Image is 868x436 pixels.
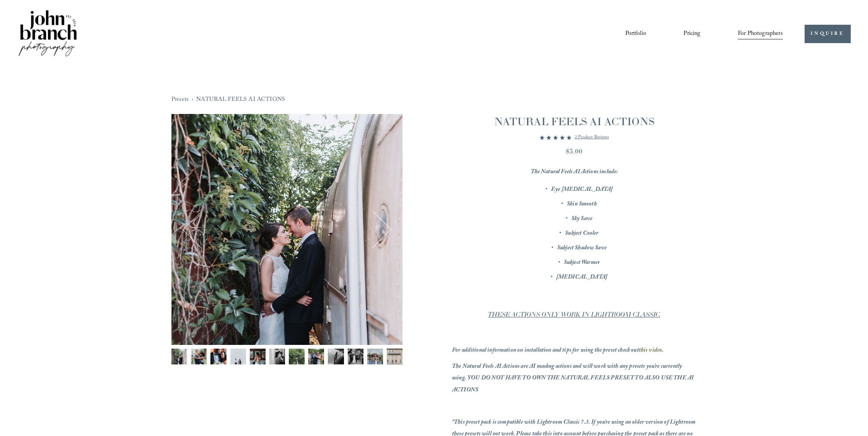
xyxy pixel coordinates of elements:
a: this video [639,346,662,356]
em: Subject Cooler [565,229,598,239]
a: NATURAL FEELS AI ACTIONS [196,94,285,106]
em: The Natural Feels AI Actions include: [531,167,618,177]
button: Image 9 of 12 [328,349,344,369]
img: DSCF8358.jpg (Copy) [367,349,383,364]
a: folder dropdown [738,27,783,40]
span: For Photographers [738,28,783,40]
img: DSCF9013.jpg (Copy) [171,349,187,364]
img: John Branch IV Photography [17,9,78,59]
em: Eye [MEDICAL_DATA] [551,185,613,195]
img: DSCF7340.jpg (Copy) [387,349,402,364]
button: Image 10 of 12 [348,349,363,369]
a: Portfolio [625,27,646,40]
button: Image 4 of 12 [230,349,246,369]
button: Image 2 of 12 [191,349,207,369]
button: Image 12 of 12 [387,349,402,369]
button: Image 8 of 12 [308,349,324,369]
button: Previous [185,213,218,246]
a: Presets [171,94,189,106]
em: The Natural Feels AI Actions are AI maskng actions and will work with any presets you’re currentl... [452,362,695,395]
img: DSCF9013.jpg (Copy) [171,114,402,345]
em: For additional information on installation and tips for using the preset check out [452,346,639,356]
em: Skin Smooth [567,199,597,210]
a: INQUIRE [805,25,851,43]
em: [MEDICAL_DATA] [556,273,607,283]
img: DSCF8972.jpg (Copy) [210,349,226,364]
div: Gallery [171,114,402,412]
img: FUJ14832.jpg (Copy) [250,349,266,364]
span: › [192,94,193,106]
button: Image 5 of 12 [250,349,266,369]
img: FUJ18856 copy.jpg (Copy) [230,349,246,364]
em: Subject Shadow Save [557,243,607,253]
button: Image 7 of 12 [289,349,305,369]
em: Subject Warmer [564,258,600,268]
em: THESE ACTIONS ONLY WORK IN LIGHTROOM CLASSIC [488,311,660,319]
img: FUJ15149.jpg (Copy) [348,349,363,364]
button: Image 6 of 12 [269,349,285,369]
a: 2 product reviews [575,133,609,142]
button: Next [356,213,389,246]
div: $5.00 [452,146,697,156]
h1: NATURAL FEELS AI ACTIONS [452,114,697,129]
a: Pricing [683,27,700,40]
div: Gallery thumbnails [171,349,402,369]
button: Image 11 of 12 [367,349,383,369]
img: DSCF9372.jpg (Copy) [269,349,285,364]
em: . [662,346,664,356]
button: Image 3 of 12 [210,349,226,369]
button: Image 1 of 12 [171,349,187,369]
em: Sky Save [571,214,592,224]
